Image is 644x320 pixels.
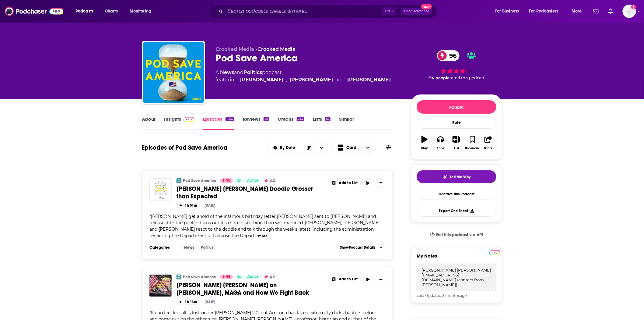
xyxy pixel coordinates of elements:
[220,178,233,183] a: 96
[631,5,636,9] svg: Add a profile image
[183,178,216,183] a: Pod Save America
[143,42,204,103] img: Pod Save America
[243,116,269,130] a: Reviews25
[177,178,181,183] img: Pod Save America
[347,146,357,150] span: Card
[339,181,358,185] span: Add to List
[443,50,460,61] span: 96
[177,299,200,305] button: 1h 13m
[243,69,262,75] a: Politics
[417,205,496,217] button: Export One-Sheet
[376,275,385,284] button: Show More Button
[417,170,496,183] button: tell me why sparkleTell Me Why
[245,178,261,183] a: Active
[495,7,519,16] span: For Business
[591,6,601,16] a: Show notifications dropdown
[417,132,432,154] button: Play
[623,5,636,18] img: User Profile
[450,76,485,80] span: rated this podcast
[203,116,234,130] a: Episodes1062
[329,179,361,188] button: Show More Button
[182,245,197,250] a: News
[105,7,118,16] span: Charts
[422,147,428,150] div: Play
[417,116,496,129] div: Rate
[177,203,200,208] button: 1h 51m
[75,7,93,16] span: Podcasts
[5,5,63,17] img: Podchaser - Follow, Share and Rate Podcasts
[337,244,385,251] button: ShowPodcast Details
[130,7,151,16] span: Monitoring
[125,6,159,16] button: open menu
[280,146,297,150] span: By Date
[489,249,500,255] a: Pro website
[421,4,432,9] span: New
[623,5,636,18] span: Logged in as hmill
[177,281,324,297] a: [PERSON_NAME] [PERSON_NAME] on [PERSON_NAME], MAGA and How We Fight Back
[71,6,101,16] button: open menu
[623,5,636,18] button: Show profile menu
[417,253,496,264] label: My Notes
[247,274,259,280] span: Active
[142,144,227,151] h1: Episodes of Pod Save America
[257,46,296,52] a: Crooked Media
[339,277,358,282] span: Add to List
[286,76,287,84] span: ,
[149,178,172,201] img: Trump's Epstein Doodle Grosser than Expected
[450,175,471,180] span: Tell Me Why
[183,275,216,279] a: Pod Save America
[302,142,315,154] button: Sort Direction
[572,7,582,16] span: More
[437,50,460,61] a: 96
[465,147,480,150] div: Bookmark
[149,245,177,250] h3: Categories
[225,6,382,16] input: Search podcasts, credits, & more...
[247,178,259,184] span: Active
[289,76,333,84] a: Dan Pfeiffer
[184,117,194,122] img: Podchaser Pro
[329,275,361,284] button: Show More Button
[489,250,500,255] img: Podchaser Pro
[226,274,230,280] span: 96
[205,300,215,304] div: [DATE]
[215,76,391,84] span: featuring
[436,232,483,237] span: Get this podcast via API
[333,142,375,154] h2: Choose View
[404,10,429,13] span: Open Advanced
[432,132,448,154] button: Apps
[177,185,313,200] span: [PERSON_NAME] [PERSON_NAME] Doodle Grosser than Expected
[339,116,354,130] a: Similar
[449,132,464,154] button: List
[464,132,480,154] button: Bookmark
[417,264,496,291] textarea: [PERSON_NAME] [PERSON_NAME][EMAIL_ADDRESS][DOMAIN_NAME] (contact from [PERSON_NAME])
[529,7,558,16] span: For Podcasters
[226,117,234,121] div: 1062
[297,117,304,121] div: 247
[177,281,309,297] span: [PERSON_NAME] [PERSON_NAME] on [PERSON_NAME], MAGA and How We Fight Back
[491,6,527,16] button: open menu
[263,275,277,279] button: 4.2
[177,275,181,279] img: Pod Save America
[263,178,277,183] button: 4.2
[215,46,254,52] span: Crooked Media
[454,147,459,150] div: List
[256,46,296,52] span: •
[278,116,304,130] a: Credits247
[325,117,331,121] div: 57
[417,293,467,298] span: Last Updated: ago
[443,175,447,180] img: tell me why sparkle
[481,132,496,154] button: Share
[268,146,302,150] button: open menu
[177,185,324,200] a: [PERSON_NAME] [PERSON_NAME] Doodle Grosser than Expected
[149,214,380,238] span: "
[215,69,391,84] div: A podcast
[142,116,156,130] a: About
[245,275,261,279] a: Active
[220,69,234,75] a: News
[442,293,460,298] span: 2 months
[417,188,496,200] a: Contact This Podcast
[149,214,380,238] span: [PERSON_NAME] get ahold of the infamous birthday letter [PERSON_NAME] sent to [PERSON_NAME] and r...
[101,6,121,16] a: Charts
